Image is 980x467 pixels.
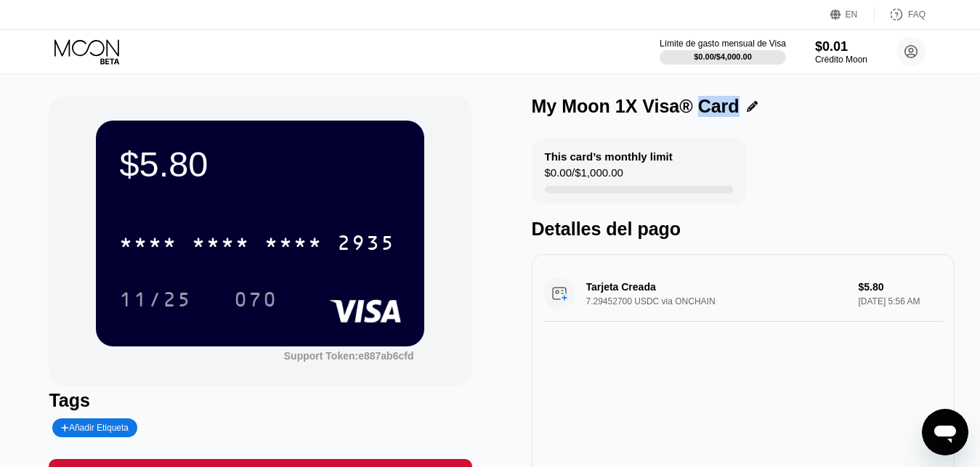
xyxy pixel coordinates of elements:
[119,290,192,313] div: 11/25
[846,9,858,20] div: EN
[52,418,137,437] div: Añadir Etiqueta
[815,39,867,65] div: $0.01Crédito Moon
[223,281,288,317] div: 070
[284,350,414,362] div: Support Token:e887ab6cfd
[660,38,786,65] div: Límite de gasto mensual de Visa$0.00/$4,000.00
[694,52,752,61] div: $0.00 / $4,000.00
[875,7,926,22] div: FAQ
[532,96,740,117] div: My Moon 1X Visa® Card
[545,150,673,163] div: This card’s monthly limit
[815,54,867,65] div: Crédito Moon
[908,9,926,20] div: FAQ
[660,38,786,49] div: Límite de gasto mensual de Visa
[532,219,955,240] div: Detalles del pago
[49,390,471,411] div: Tags
[108,281,203,317] div: 11/25
[337,233,395,256] div: 2935
[545,166,623,186] div: $0.00 / $1,000.00
[830,7,875,22] div: EN
[61,423,129,433] div: Añadir Etiqueta
[284,350,414,362] div: Support Token: e887ab6cfd
[234,290,278,313] div: 070
[922,409,968,455] iframe: Botón para iniciar la ventana de mensajería
[119,144,401,184] div: $5.80
[815,39,867,54] div: $0.01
